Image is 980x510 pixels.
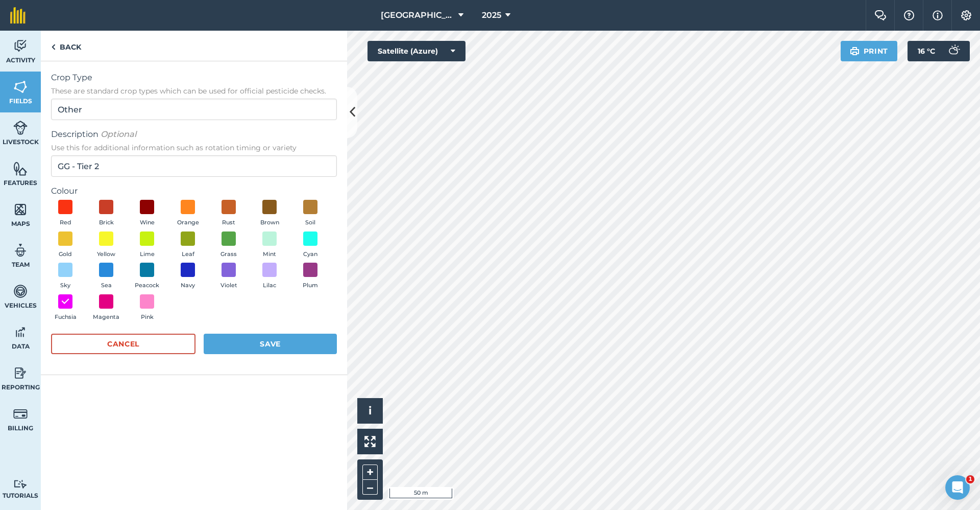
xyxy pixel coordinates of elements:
button: Plum [296,263,325,290]
img: svg+xml;base64,PHN2ZyB4bWxucz0iaHR0cDovL3d3dy53My5vcmcvMjAwMC9zdmciIHdpZHRoPSIxOCIgaGVpZ2h0PSIyNC... [61,295,70,308]
img: svg+xml;base64,PD94bWwgdmVyc2lvbj0iMS4wIiBlbmNvZGluZz0idXRmLTgiPz4KPCEtLSBHZW5lcmF0b3I6IEFkb2JlIE... [13,406,28,422]
img: svg+xml;base64,PD94bWwgdmVyc2lvbj0iMS4wIiBlbmNvZGluZz0idXRmLTgiPz4KPCEtLSBHZW5lcmF0b3I6IEFkb2JlIE... [943,41,964,61]
img: Four arrows, one pointing top left, one top right, one bottom right and the last bottom left [364,436,376,447]
span: Pink [141,313,154,322]
span: Plum [303,281,318,290]
span: Violet [220,281,237,290]
a: Back [41,31,91,61]
span: These are standard crop types which can be used for official pesticide checks. [51,86,337,96]
span: Peacock [135,281,159,290]
button: Lime [133,231,161,259]
img: svg+xml;base64,PD94bWwgdmVyc2lvbj0iMS4wIiBlbmNvZGluZz0idXRmLTgiPz4KPCEtLSBHZW5lcmF0b3I6IEFkb2JlIE... [13,365,28,381]
button: Sea [92,263,120,290]
button: Satellite (Azure) [367,41,465,61]
img: svg+xml;base64,PD94bWwgdmVyc2lvbj0iMS4wIiBlbmNvZGluZz0idXRmLTgiPz4KPCEtLSBHZW5lcmF0b3I6IEFkb2JlIE... [13,38,28,54]
span: Cyan [303,250,317,259]
span: Description [51,128,337,141]
img: A question mark icon [903,10,915,20]
label: Colour [51,185,337,197]
span: Wine [140,218,155,227]
span: Red [60,218,71,227]
span: Rust [222,218,235,227]
img: svg+xml;base64,PD94bWwgdmVyc2lvbj0iMS4wIiBlbmNvZGluZz0idXRmLTgiPz4KPCEtLSBHZW5lcmF0b3I6IEFkb2JlIE... [13,284,28,299]
button: – [362,480,378,495]
span: Fuchsia [55,313,77,322]
button: Sky [51,263,80,290]
img: svg+xml;base64,PD94bWwgdmVyc2lvbj0iMS4wIiBlbmNvZGluZz0idXRmLTgiPz4KPCEtLSBHZW5lcmF0b3I6IEFkb2JlIE... [13,479,28,489]
span: Soil [305,218,315,227]
button: Print [841,41,898,61]
img: svg+xml;base64,PHN2ZyB4bWxucz0iaHR0cDovL3d3dy53My5vcmcvMjAwMC9zdmciIHdpZHRoPSIxOSIgaGVpZ2h0PSIyNC... [850,45,860,57]
button: Navy [174,263,202,290]
img: svg+xml;base64,PHN2ZyB4bWxucz0iaHR0cDovL3d3dy53My5vcmcvMjAwMC9zdmciIHdpZHRoPSI1NiIgaGVpZ2h0PSI2MC... [13,161,28,176]
iframe: Intercom live chat [945,475,970,500]
em: Optional [101,129,136,139]
span: Orange [177,218,199,227]
button: Yellow [92,231,120,259]
button: Brown [255,200,284,227]
button: Rust [214,200,243,227]
button: Red [51,200,80,227]
span: Crop Type [51,72,337,84]
span: Brown [260,218,279,227]
button: Lilac [255,263,284,290]
span: Navy [181,281,195,290]
input: Start typing to search for crop type [51,99,337,120]
span: Brick [99,218,114,227]
button: Gold [51,231,80,259]
span: Lime [140,250,155,259]
img: svg+xml;base64,PHN2ZyB4bWxucz0iaHR0cDovL3d3dy53My5vcmcvMjAwMC9zdmciIHdpZHRoPSI1NiIgaGVpZ2h0PSI2MC... [13,202,28,217]
button: Violet [214,263,243,290]
span: [GEOGRAPHIC_DATA] (Gardens) [381,9,454,21]
span: Lilac [263,281,276,290]
button: Peacock [133,263,161,290]
button: i [357,398,383,424]
img: Two speech bubbles overlapping with the left bubble in the forefront [874,10,887,20]
span: Magenta [93,313,119,322]
button: Brick [92,200,120,227]
button: Fuchsia [51,294,80,322]
img: svg+xml;base64,PD94bWwgdmVyc2lvbj0iMS4wIiBlbmNvZGluZz0idXRmLTgiPz4KPCEtLSBHZW5lcmF0b3I6IEFkb2JlIE... [13,243,28,258]
button: 16 °C [908,41,970,61]
img: svg+xml;base64,PHN2ZyB4bWxucz0iaHR0cDovL3d3dy53My5vcmcvMjAwMC9zdmciIHdpZHRoPSI5IiBoZWlnaHQ9IjI0Ii... [51,41,56,53]
img: svg+xml;base64,PHN2ZyB4bWxucz0iaHR0cDovL3d3dy53My5vcmcvMjAwMC9zdmciIHdpZHRoPSIxNyIgaGVpZ2h0PSIxNy... [933,9,943,21]
button: Cancel [51,334,195,354]
span: i [369,404,372,417]
button: Save [204,334,337,354]
img: svg+xml;base64,PHN2ZyB4bWxucz0iaHR0cDovL3d3dy53My5vcmcvMjAwMC9zdmciIHdpZHRoPSI1NiIgaGVpZ2h0PSI2MC... [13,79,28,95]
img: svg+xml;base64,PD94bWwgdmVyc2lvbj0iMS4wIiBlbmNvZGluZz0idXRmLTgiPz4KPCEtLSBHZW5lcmF0b3I6IEFkb2JlIE... [13,324,28,340]
button: + [362,465,378,480]
button: Pink [133,294,161,322]
button: Mint [255,231,284,259]
button: Cyan [296,231,325,259]
span: Sky [60,281,70,290]
span: Use this for additional information such as rotation timing or variety [51,143,337,153]
span: Yellow [97,250,115,259]
button: Grass [214,231,243,259]
span: Gold [59,250,72,259]
span: 1 [966,475,974,483]
button: Wine [133,200,161,227]
button: Magenta [92,294,120,322]
img: svg+xml;base64,PD94bWwgdmVyc2lvbj0iMS4wIiBlbmNvZGluZz0idXRmLTgiPz4KPCEtLSBHZW5lcmF0b3I6IEFkb2JlIE... [13,120,28,135]
span: 16 ° C [918,41,935,61]
button: Leaf [174,231,202,259]
span: Sea [101,281,112,290]
img: fieldmargin Logo [10,7,26,24]
span: Grass [220,250,237,259]
span: 2025 [482,9,501,21]
img: A cog icon [960,10,972,20]
button: Soil [296,200,325,227]
span: Leaf [182,250,194,259]
button: Orange [174,200,202,227]
span: Mint [263,250,276,259]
